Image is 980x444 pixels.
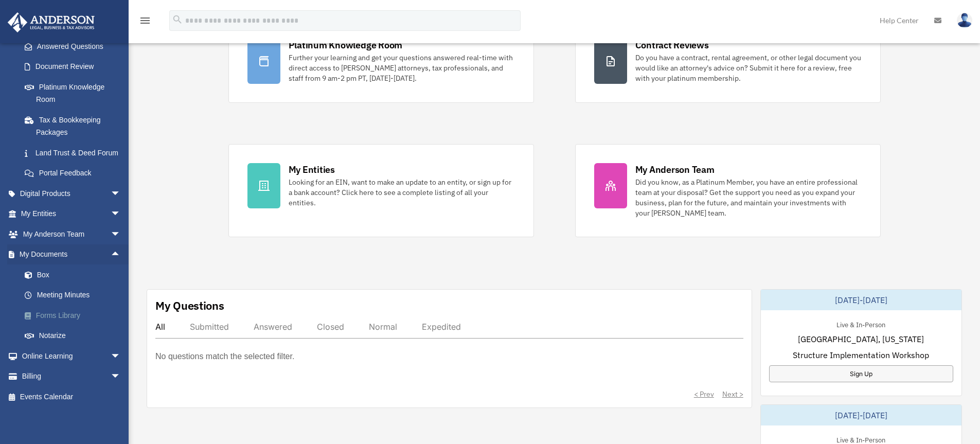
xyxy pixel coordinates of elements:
div: Closed [317,322,344,332]
i: menu [139,14,151,27]
div: My Anderson Team [635,163,715,176]
i: search [172,14,183,25]
p: No questions match the selected filter. [155,349,294,364]
span: Structure Implementation Workshop [793,349,929,361]
a: My Anderson Team Did you know, as a Platinum Member, you have an entire professional team at your... [575,144,881,237]
a: Platinum Knowledge Room [14,77,136,110]
div: My Questions [155,298,224,313]
a: Tax & Bookkeeping Packages [14,110,136,143]
div: Contract Reviews [635,39,709,51]
a: Sign Up [769,365,953,382]
a: Answered Questions [14,36,136,57]
div: Submitted [190,322,229,332]
a: Document Review [14,57,136,77]
a: Billingarrow_drop_down [7,366,136,387]
a: Online Learningarrow_drop_down [7,346,136,366]
a: My Anderson Teamarrow_drop_down [7,224,136,244]
a: Meeting Minutes [14,285,136,306]
div: [DATE]-[DATE] [761,290,961,310]
a: My Documentsarrow_drop_up [7,244,136,265]
div: Normal [369,322,397,332]
div: My Entities [289,163,335,176]
div: Did you know, as a Platinum Member, you have an entire professional team at your disposal? Get th... [635,177,862,218]
div: Do you have a contract, rental agreement, or other legal document you would like an attorney's ad... [635,52,862,83]
a: Notarize [14,326,136,346]
span: arrow_drop_down [111,366,131,387]
a: Box [14,264,136,285]
a: My Entities Looking for an EIN, want to make an update to an entity, or sign up for a bank accoun... [228,144,534,237]
span: arrow_drop_down [111,224,131,245]
div: [DATE]-[DATE] [761,405,961,425]
a: menu [139,18,151,27]
a: Portal Feedback [14,163,136,184]
div: Live & In-Person [828,318,894,329]
a: My Entitiesarrow_drop_down [7,204,136,224]
div: Expedited [422,322,461,332]
span: arrow_drop_down [111,346,131,367]
span: arrow_drop_down [111,204,131,225]
div: Looking for an EIN, want to make an update to an entity, or sign up for a bank account? Click her... [289,177,515,208]
img: User Pic [957,13,972,28]
a: Contract Reviews Do you have a contract, rental agreement, or other legal document you would like... [575,20,881,103]
span: arrow_drop_down [111,183,131,204]
span: [GEOGRAPHIC_DATA], [US_STATE] [798,333,924,345]
span: arrow_drop_up [111,244,131,265]
a: Forms Library [14,305,136,326]
img: Anderson Advisors Platinum Portal [5,12,98,32]
a: Events Calendar [7,386,136,407]
div: All [155,322,165,332]
a: Platinum Knowledge Room Further your learning and get your questions answered real-time with dire... [228,20,534,103]
a: Digital Productsarrow_drop_down [7,183,136,204]
div: Answered [254,322,292,332]
div: Further your learning and get your questions answered real-time with direct access to [PERSON_NAM... [289,52,515,83]
a: Land Trust & Deed Forum [14,143,136,163]
div: Platinum Knowledge Room [289,39,403,51]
